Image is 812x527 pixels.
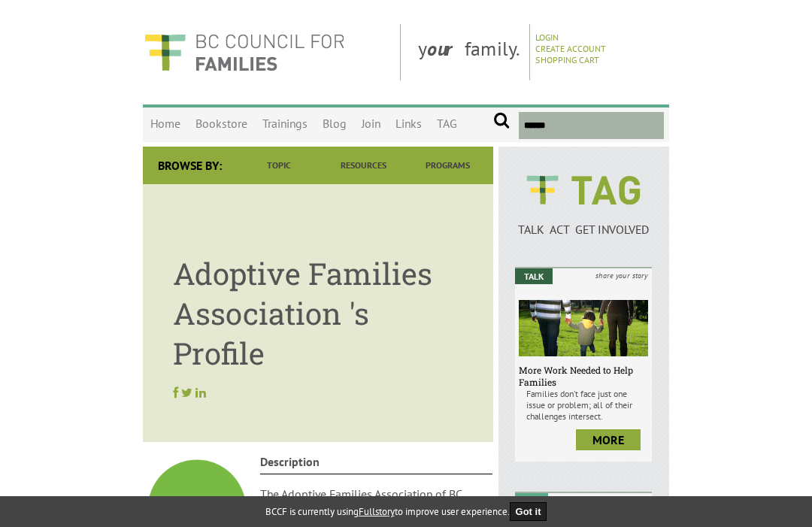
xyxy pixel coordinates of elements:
[576,429,641,450] a: more
[143,147,237,184] div: Browse By:
[260,454,493,474] h4: Description
[535,43,606,54] a: Create Account
[359,505,395,518] a: Fullstory
[535,54,599,65] a: Shopping Cart
[515,268,553,284] em: Talk
[427,36,465,61] strong: our
[591,268,652,283] i: share your story
[315,107,354,142] a: Blog
[321,147,405,184] a: Resources
[405,147,489,184] a: Programs
[173,238,463,373] h1: Adoptive Families Association 's Profile
[515,493,548,509] em: Act
[493,112,511,139] input: Submit
[515,207,652,237] a: TALK ACT GET INVOLVED
[143,24,346,80] img: BC Council for FAMILIES
[515,222,652,237] p: TALK ACT GET INVOLVED
[516,162,651,219] img: BCCF's TAG Logo
[519,388,648,422] p: Families don’t face just one issue or problem; all of their challenges intersect.
[255,107,315,142] a: Trainings
[601,493,652,507] i: take a survey
[519,364,648,388] h6: More Work Needed to Help Families
[143,107,188,142] a: Home
[237,147,321,184] a: Topic
[354,107,388,142] a: Join
[510,502,547,521] button: Got it
[188,107,255,142] a: Bookstore
[429,107,465,142] a: TAG
[388,107,429,142] a: Links
[406,24,530,80] div: y family.
[535,32,559,43] a: Login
